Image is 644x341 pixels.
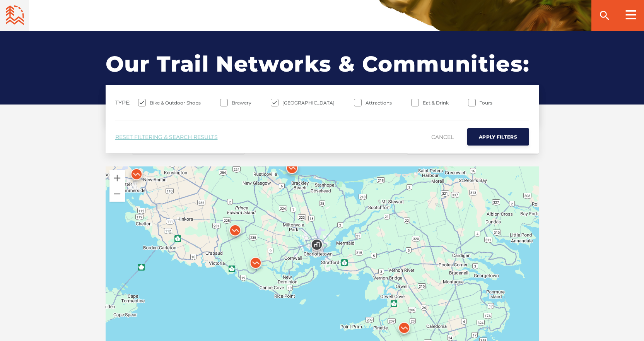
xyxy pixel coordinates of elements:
[468,99,476,106] input: Tours
[598,9,611,22] ion-icon: search
[106,31,539,105] h2: Our Trail Networks & Communities:
[232,100,251,106] span: Brewery
[109,170,125,186] button: Zoom in
[271,99,278,106] input: [GEOGRAPHIC_DATA]
[423,100,449,106] span: Eat & Drink
[109,186,125,202] button: Zoom out
[115,99,130,106] label: Type:
[150,100,201,106] span: Bike & Outdoor Shops
[480,100,492,106] span: Tours
[220,99,228,106] input: Brewery
[366,100,392,106] span: Attractions
[354,99,362,106] input: Attractions
[411,99,419,106] input: Eat & Drink
[115,134,218,141] a: Reset Filtering & Search Results
[138,99,146,106] input: Bike & Outdoor Shops
[479,134,517,140] span: Apply Filters
[467,128,529,146] button: Apply Filters
[282,100,335,106] span: [GEOGRAPHIC_DATA]
[431,130,454,144] a: Cancel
